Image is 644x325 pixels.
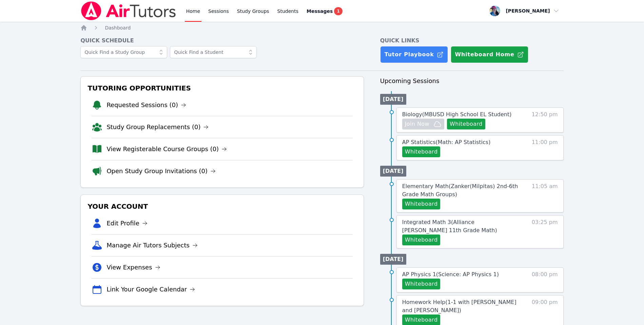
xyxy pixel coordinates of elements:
[532,138,558,157] span: 11:00 pm
[105,25,131,31] span: Dashboard
[170,46,257,58] input: Quick Find a Student
[402,270,499,279] a: AP Physics 1(Science: AP Physics 1)
[106,263,160,272] a: View Expenses
[532,270,558,289] span: 08:00 pm
[106,166,216,176] a: Open Study Group Invitations (0)
[532,110,558,129] span: 12:50 pm
[307,8,333,15] span: Messages
[80,24,563,31] nav: Breadcrumb
[380,46,448,63] a: Tutor Playbook
[402,183,518,198] span: Elementary Math ( Zanker(Milpitas) 2nd-6th Grade Math Groups )
[402,218,519,235] a: Integrated Math 3(Alliance [PERSON_NAME] 11th Grade Math)
[106,100,186,110] a: Requested Sessions (0)
[380,37,564,45] h4: Quick Links
[402,271,499,278] span: AP Physics 1 ( Science: AP Physics 1 )
[86,200,358,212] h3: Your Account
[402,219,497,233] span: Integrated Math 3 ( Alliance [PERSON_NAME] 11th Grade Math )
[106,285,195,294] a: Link Your Google Calendar
[402,111,512,118] span: Biology ( MBUSD High School EL Student )
[106,144,227,154] a: View Registerable Course Groups (0)
[380,76,564,86] h3: Upcoming Sessions
[402,182,519,199] a: Elementary Math(Zanker(Milpitas) 2nd-6th Grade Math Groups)
[402,119,444,129] button: Join Now
[106,122,209,132] a: Study Group Replacements (0)
[402,138,491,146] a: AP Statistics(Math: AP Statistics)
[380,94,406,105] li: [DATE]
[532,218,558,245] span: 03:25 pm
[86,82,358,94] h3: Tutoring Opportunities
[80,1,176,20] img: Air Tutors
[532,182,558,209] span: 11:05 am
[402,235,441,245] button: Whiteboard
[380,254,406,265] li: [DATE]
[402,146,441,157] button: Whiteboard
[402,279,441,289] button: Whiteboard
[106,219,148,228] a: Edit Profile
[334,7,342,15] span: 1
[106,241,198,250] a: Manage Air Tutors Subjects
[105,24,131,31] a: Dashboard
[402,199,441,209] button: Whiteboard
[402,298,519,314] a: Homework Help(1-1 with [PERSON_NAME] and [PERSON_NAME])
[402,299,516,313] span: Homework Help ( 1-1 with [PERSON_NAME] and [PERSON_NAME] )
[451,46,528,63] button: Whiteboard Home
[405,120,429,128] span: Join Now
[402,110,512,119] a: Biology(MBUSD High School EL Student)
[80,46,167,58] input: Quick Find a Study Group
[402,139,491,145] span: AP Statistics ( Math: AP Statistics )
[447,119,485,129] button: Whiteboard
[80,37,364,45] h4: Quick Schedule
[380,166,406,177] li: [DATE]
